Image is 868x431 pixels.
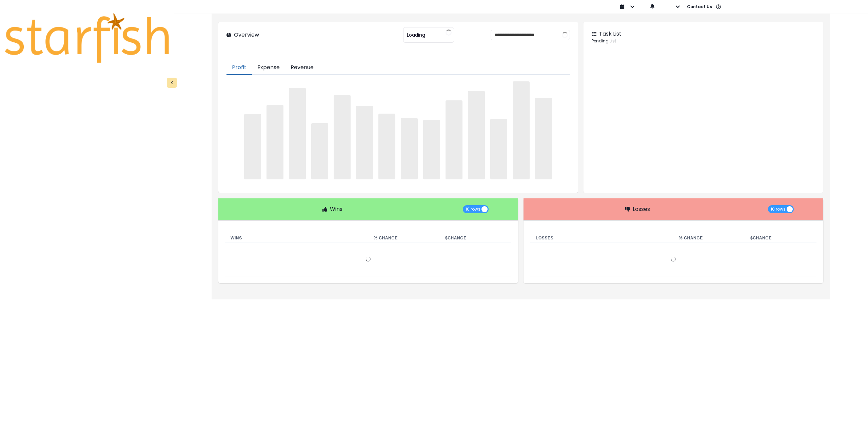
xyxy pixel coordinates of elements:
span: ‌ [490,119,507,179]
p: Overview [234,31,259,39]
span: 10 rows [771,205,786,213]
span: ‌ [446,100,462,179]
th: Losses [530,234,673,242]
span: ‌ [378,114,395,179]
span: ‌ [244,114,261,179]
span: ‌ [513,81,530,179]
span: ‌ [401,118,418,179]
span: 10 rows [466,205,480,213]
th: $ Change [440,234,511,242]
span: ‌ [423,120,440,179]
th: Wins [225,234,368,242]
span: ‌ [535,98,552,179]
p: Pending List [592,38,815,44]
span: ‌ [311,123,328,179]
th: % Change [673,234,745,242]
p: Losses [633,205,650,213]
span: ‌ [289,88,306,179]
p: Task List [599,30,622,38]
th: $ Change [745,234,816,242]
button: Profit [226,61,252,75]
span: Loading [407,28,425,42]
p: Wins [330,205,342,213]
th: % Change [368,234,440,242]
span: ‌ [356,106,373,179]
button: Revenue [285,61,319,75]
span: ‌ [468,91,485,179]
span: ‌ [267,105,283,179]
span: ‌ [334,95,351,179]
button: Expense [252,61,285,75]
